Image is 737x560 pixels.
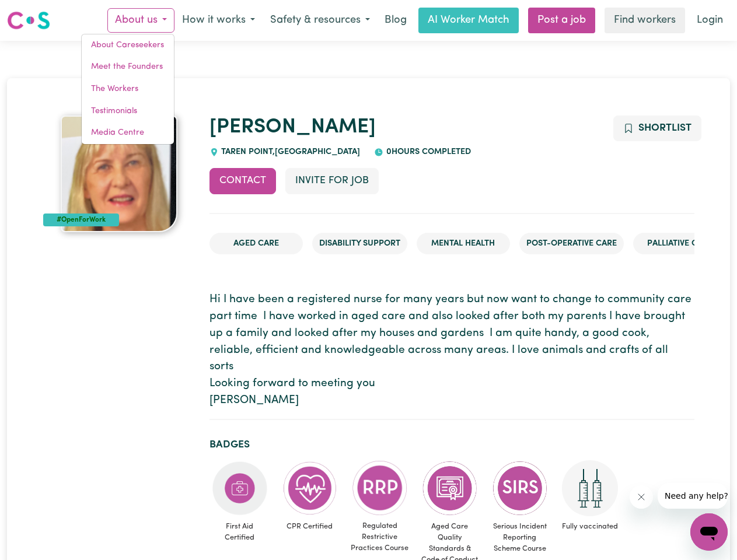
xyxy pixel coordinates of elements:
div: #OpenForWork [43,213,120,226]
a: Testimonials [82,100,174,123]
img: Care and support worker has received 2 doses of COVID-19 vaccine [562,460,618,516]
button: How it works [174,8,263,33]
a: [PERSON_NAME] [209,117,376,138]
a: Post a job [528,8,595,33]
img: Care and support worker has completed First Aid Certification [212,460,268,516]
a: Frances's profile picture'#OpenForWork [43,116,195,232]
span: Fully vaccinated [560,516,620,537]
li: Mental Health [417,233,510,255]
button: Invite for Job [285,168,379,194]
iframe: Close message [630,485,653,509]
a: About Careseekers [82,34,174,57]
button: Contact [209,168,276,194]
img: Care and support worker has completed CPR Certification [282,460,338,516]
div: About us [81,34,174,145]
span: TAREN POINT , [GEOGRAPHIC_DATA] [219,148,361,156]
span: First Aid Certified [209,516,270,548]
img: CS Academy: Aged Care Quality Standards & Code of Conduct course completed [422,460,478,516]
img: CS Academy: Regulated Restrictive Practices course completed [352,460,408,516]
span: Regulated Restrictive Practices Course [350,516,410,559]
a: AI Worker Match [418,8,519,33]
li: Disability Support [312,233,407,255]
a: Find workers [605,8,685,33]
img: Careseekers logo [7,10,50,31]
li: Aged Care [209,233,303,255]
span: 0 hours completed [383,148,471,156]
a: Meet the Founders [82,56,174,78]
button: Add to shortlist [613,116,701,141]
a: The Workers [82,78,174,100]
a: Careseekers logo [7,7,50,34]
p: Hi I have been a registered nurse for many years but now want to change to community care part ti... [209,292,694,409]
iframe: Button to launch messaging window [690,513,728,551]
iframe: Message from company [658,483,728,509]
a: Media Centre [82,122,174,144]
li: Palliative care [633,233,726,255]
button: Safety & resources [263,8,378,33]
a: Blog [378,8,414,33]
a: Login [690,8,730,33]
h2: Badges [209,439,694,451]
span: CPR Certified [280,516,340,537]
button: About us [107,8,174,33]
img: CS Academy: Serious Incident Reporting Scheme course completed [492,460,548,516]
span: Shortlist [638,123,691,133]
span: Need any help? [7,8,71,17]
li: Post-operative care [519,233,624,255]
img: Frances [61,116,177,232]
span: Serious Incident Reporting Scheme Course [490,516,550,559]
